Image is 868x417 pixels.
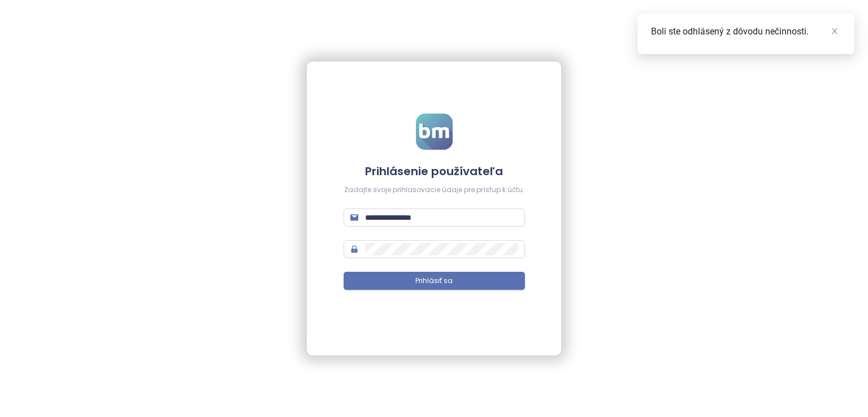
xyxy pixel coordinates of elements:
[350,245,358,253] span: lock
[350,214,358,221] span: mail
[344,163,525,179] h4: Prihlásenie používateľa
[416,114,453,150] img: logo
[344,272,525,290] button: Prihlásiť sa
[344,185,525,196] div: Zadajte svoje prihlasovacie údaje pre prístup k účtu.
[831,27,839,35] span: close
[651,25,841,38] div: Boli ste odhlásený z dôvodu nečinnosti.
[415,276,453,286] span: Prihlásiť sa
